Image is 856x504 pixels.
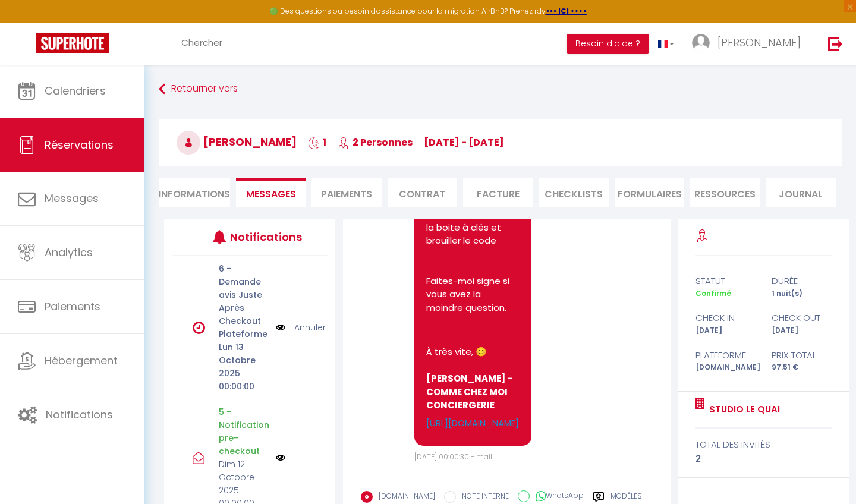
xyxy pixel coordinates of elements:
div: total des invités [695,437,833,452]
a: Studio Le Quai [705,402,780,417]
li: Mettre les clés dans la boite à clés et brouiller le code [426,207,519,248]
img: logout [828,36,843,51]
li: Journal [766,178,836,207]
span: Chercher [181,36,222,49]
li: Contrat [388,178,457,207]
li: FORMULAIRES [615,178,684,207]
span: Paiements [45,299,100,314]
span: 2 Personnes [338,136,413,149]
p: 6 - Demande avis Juste Après Checkout Plateforme [219,262,268,341]
li: Facture [463,178,533,207]
img: NO IMAGE [276,453,285,462]
span: Confirmé [695,288,731,298]
li: CHECKLISTS [539,178,609,207]
span: Notifications [46,407,113,422]
a: ... [PERSON_NAME] [683,23,816,65]
p: À très vite, 😊 [426,345,519,412]
div: [DATE] [688,325,764,336]
span: [PERSON_NAME] [717,35,801,50]
a: Annuler [294,321,326,334]
span: Messages [246,187,296,201]
div: Prix total [764,348,840,363]
a: Retourner vers [159,78,842,100]
label: WhatsApp [530,490,584,503]
span: [DATE] 00:00:30 - mail [414,452,492,462]
h3: Notifications [230,223,295,250]
span: 1 [308,136,326,149]
img: Super Booking [36,33,109,53]
li: Informations [159,178,230,207]
div: check out [764,311,840,325]
div: 97.51 € [764,362,840,373]
button: Besoin d'aide ? [567,34,649,54]
p: Faites-moi signe si vous avez la moindre question. [426,275,519,315]
div: statut [688,274,764,288]
div: [DOMAIN_NAME] [688,362,764,373]
div: Plateforme [688,348,764,363]
li: Ressources [690,178,760,207]
a: [URL][DOMAIN_NAME] [426,417,519,429]
span: [DATE] - [DATE] [424,136,504,149]
a: Chercher [172,23,231,65]
span: Messages [45,191,99,206]
div: durée [764,274,840,288]
span: [PERSON_NAME] [177,134,297,149]
label: [DOMAIN_NAME] [373,491,435,504]
img: NO IMAGE [276,321,285,334]
span: Hébergement [45,353,118,368]
label: NOTE INTERNE [456,491,509,504]
span: Analytics [45,245,93,260]
a: >>> ICI <<<< [546,6,587,16]
strong: [PERSON_NAME] - COMME CHEZ MOI CONCIERGERIE [426,372,514,411]
div: [DATE] [764,325,840,336]
div: 2 [695,452,833,466]
img: ... [692,34,710,52]
div: check in [688,311,764,325]
li: Paiements [311,178,381,207]
span: Calendriers [45,83,106,98]
div: 1 nuit(s) [764,288,840,300]
p: Lun 13 Octobre 2025 00:00:00 [219,341,268,393]
span: Réservations [45,137,114,152]
p: 5 - Notification pre-checkout [219,405,268,458]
